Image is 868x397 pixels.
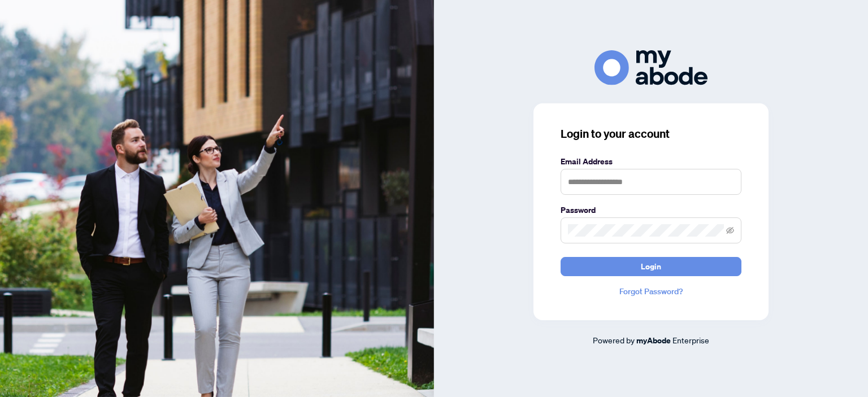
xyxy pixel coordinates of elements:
[561,257,741,276] button: Login
[641,258,661,276] span: Login
[672,335,709,345] span: Enterprise
[636,334,671,347] a: myAbode
[561,285,741,298] a: Forgot Password?
[561,126,741,142] h3: Login to your account
[593,335,635,345] span: Powered by
[561,204,741,216] label: Password
[594,50,708,85] img: ma-logo
[726,226,734,234] span: eye-invisible
[561,155,741,168] label: Email Address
